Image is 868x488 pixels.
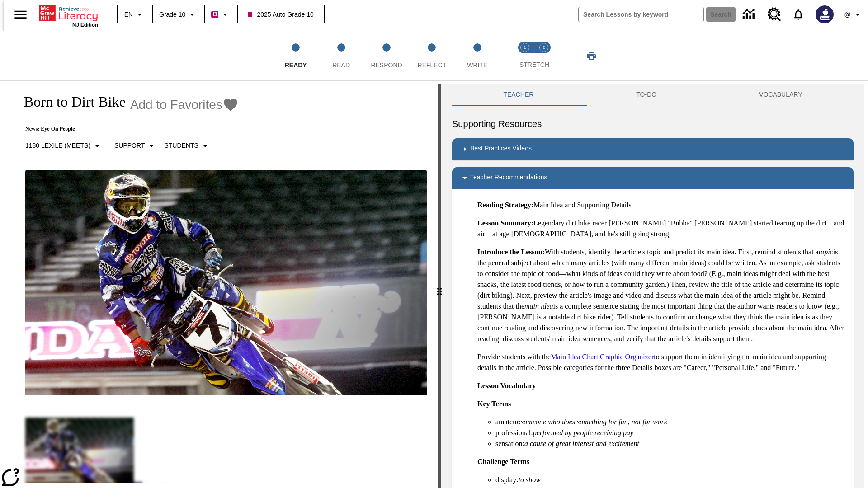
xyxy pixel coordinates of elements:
[519,476,541,483] em: to show
[452,84,854,106] div: Instructional Panel Tabs
[477,352,846,373] p: Provide students with the to support them in identifying the main idea and supporting details in ...
[130,97,239,113] button: Add to Favorites - Born to Dirt Bike
[360,31,413,80] button: Respond step 3 of 5
[762,2,787,27] a: Resource Center, Will open in new tab
[160,138,214,154] button: Select Student
[418,61,447,69] span: Reflect
[477,201,533,209] strong: Reading Strategy:
[521,418,667,426] em: someone who does something for fun, not for work
[495,417,846,427] li: amateur:
[477,219,533,227] strong: Lesson Summary:
[467,61,487,69] span: Write
[208,6,234,23] button: Boost Class color is violet red. Change class color
[120,6,149,23] button: Language: EN, Select a language
[25,170,427,396] img: Motocross racer James Stewart flies through the air on his dirt bike.
[315,31,367,80] button: Read step 2 of 5
[737,2,762,27] a: Data Center
[371,61,402,69] span: Respond
[14,126,239,132] p: News: Eye On People
[844,10,850,19] span: @
[477,248,545,256] strong: Introduce the Lesson:
[531,31,557,80] button: Stretch Respond step 2 of 2
[452,117,854,131] h6: Supporting Resources
[495,474,846,485] li: display:
[4,84,438,483] div: reading
[269,31,322,80] button: Ready step 1 of 5
[452,167,854,189] div: Teacher Recommendations
[579,7,703,22] input: search field
[810,3,839,26] button: Select a new avatar
[285,61,307,69] span: Ready
[512,31,538,80] button: Stretch Read step 1 of 2
[406,31,458,80] button: Reflect step 4 of 5
[22,138,106,154] button: Select Lexile, 1180 Lexile (Meets)
[524,302,553,310] em: main idea
[130,98,222,112] span: Add to Favorites
[25,141,90,150] p: 1180 Lexile (Meets)
[524,440,639,447] em: a cause of great interest and excitement
[787,3,810,26] a: Notifications
[111,138,160,154] button: Scaffolds, Support
[708,84,854,106] button: VOCABULARY
[577,47,606,64] button: Print
[519,61,549,68] span: STRETCH
[39,3,98,28] div: Home
[248,10,313,19] span: 2025 Auto Grade 10
[470,173,547,183] p: Teacher Recommendations
[441,84,864,488] div: activity
[438,84,441,488] div: Press Enter or Spacebar and then press right and left arrow keys to move the slider
[156,6,201,23] button: Grade: Grade 10, Select a grade
[477,382,536,389] strong: Lesson Vocabulary
[477,458,529,465] strong: Challenge Terms
[114,141,145,150] p: Support
[839,6,868,23] button: Profile/Settings
[212,9,217,20] span: B
[470,144,532,155] p: Best Practices Videos
[533,429,633,436] em: performed by people receiving pay
[585,84,708,106] button: TO-DO
[495,427,846,438] li: professional:
[159,10,185,19] span: Grade 10
[451,31,504,80] button: Write step 5 of 5
[7,1,34,28] button: Open side menu
[819,248,833,256] em: topic
[477,200,846,211] p: Main Idea and Supporting Details
[477,247,846,344] p: With students, identify the article's topic and predict its main idea. First, remind students tha...
[452,138,854,160] div: Best Practices Videos
[495,438,846,449] li: sensation:
[72,22,98,28] span: NJ Edition
[124,10,133,19] span: EN
[14,94,126,110] h1: Born to Dirt Bike
[524,45,526,50] text: 1
[551,353,654,361] a: Main Idea Chart Graphic Organizer
[164,141,198,150] p: Students
[816,5,834,23] img: Avatar
[542,45,545,50] text: 2
[452,84,585,106] button: Teacher
[332,61,350,69] span: Read
[477,218,846,239] p: Legendary dirt bike racer [PERSON_NAME] "Bubba" [PERSON_NAME] started tearing up the dirt—and air...
[477,400,511,408] strong: Key Terms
